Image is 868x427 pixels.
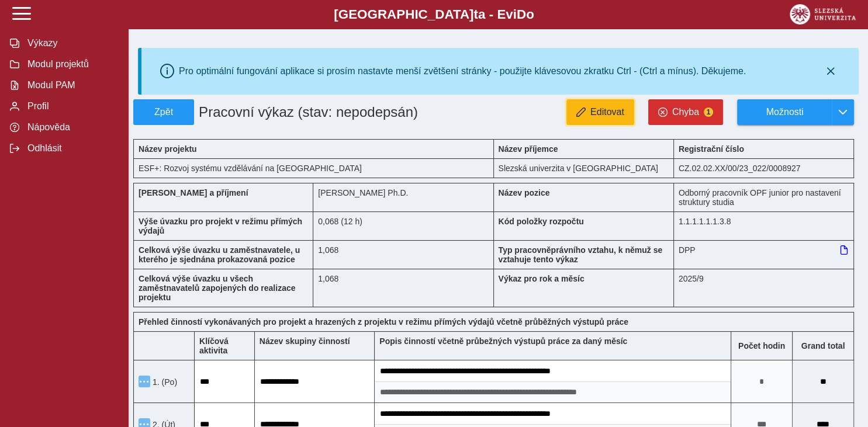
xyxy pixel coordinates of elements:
[139,274,295,302] b: Celková výše úvazku u všech zaměstnavatelů zapojených do realizace projektu
[790,4,856,25] img: logo_web_su.png
[499,245,663,264] b: Typ pracovněprávního vztahu, k němuž se vztahuje tento výkaz
[517,7,526,22] span: D
[499,188,550,197] b: Název pozice
[737,99,832,125] button: Možnosti
[679,144,744,154] b: Registrační číslo
[139,188,248,197] b: [PERSON_NAME] a příjmení
[499,274,585,283] b: Výkaz pro rok a měsíc
[150,377,177,387] span: 1. (Po)
[379,336,627,346] b: Popis činností včetně průbežných výstupů práce za daný měsíc
[499,217,584,226] b: Kód položky rozpočtu
[704,107,713,117] span: 1
[139,144,197,154] b: Název projektu
[313,183,493,211] div: [PERSON_NAME] Ph.D.
[139,245,300,264] b: Celková výše úvazku u zaměstnavatele, u kterého je sjednána prokazovaná pozice
[260,336,350,346] b: Název skupiny činností
[313,211,493,240] div: 0,544 h / den. 2,72 h / týden.
[139,217,302,235] b: Výše úvazku pro projekt v režimu přímých výdajů
[494,158,674,178] div: Slezská univerzita v [GEOGRAPHIC_DATA]
[24,101,119,112] span: Profil
[24,38,119,48] span: Výkazy
[674,211,854,240] div: 1.1.1.1.1.1.3.8
[139,107,189,117] span: Zpět
[133,99,194,125] button: Zpět
[672,107,699,117] span: Chyba
[179,66,746,77] div: Pro optimální fungování aplikace si prosím nastavte menší zvětšení stránky - použijte klávesovou ...
[313,240,493,269] div: 1,068
[194,99,437,125] h1: Pracovní výkaz (stav: nepodepsán)
[674,158,854,178] div: CZ.02.02.XX/00/23_022/0008927
[648,99,723,125] button: Chyba1
[24,59,119,70] span: Modul projektů
[566,99,634,125] button: Editovat
[473,7,478,22] span: t
[139,317,628,327] b: Přehled činností vykonávaných pro projekt a hrazených z projektu v režimu přímých výdajů včetně p...
[133,158,494,178] div: ESF+: Rozvoj systému vzdělávání na [GEOGRAPHIC_DATA]
[747,107,822,117] span: Možnosti
[35,7,833,22] b: [GEOGRAPHIC_DATA] a - Evi
[590,107,624,117] span: Editovat
[674,240,854,269] div: DPP
[526,7,534,22] span: o
[24,80,119,91] span: Modul PAM
[313,269,493,307] div: 1,068
[24,143,119,154] span: Odhlásit
[674,183,854,211] div: Odborný pracovník OPF junior pro nastavení struktury studia
[139,376,150,387] button: Menu
[499,144,558,154] b: Název příjemce
[24,122,119,133] span: Nápověda
[793,341,853,350] b: Suma za den přes všechny výkazy
[731,341,792,350] b: Počet hodin
[199,336,229,355] b: Klíčová aktivita
[674,269,854,307] div: 2025/9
